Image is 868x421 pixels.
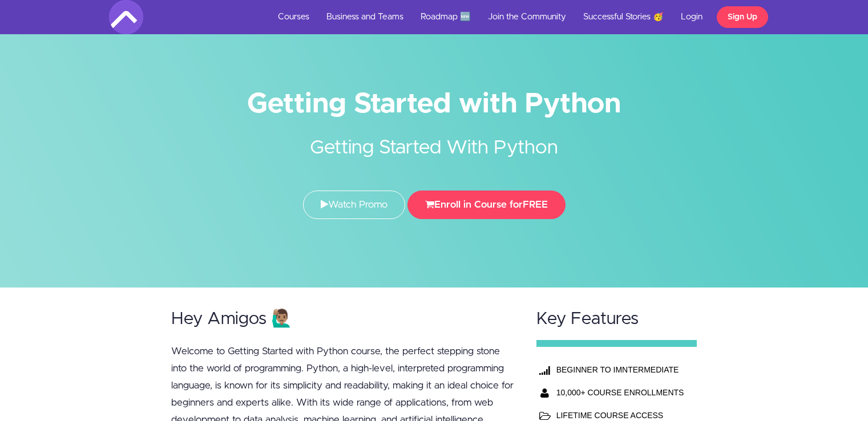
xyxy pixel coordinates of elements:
[554,381,688,404] th: 10,000+ COURSE ENROLLMENTS
[554,358,688,381] th: BEGINNER TO IMNTERMEDIATE
[109,91,760,117] h1: Getting Started with Python
[171,310,515,329] h2: Hey Amigos 🙋🏽‍♂️
[303,191,405,219] a: Watch Promo
[220,117,648,162] h2: Getting Started With Python
[523,200,548,209] span: FREE
[407,191,566,219] button: Enroll in Course forFREE
[717,6,768,28] a: Sign Up
[536,310,697,329] h2: Key Features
